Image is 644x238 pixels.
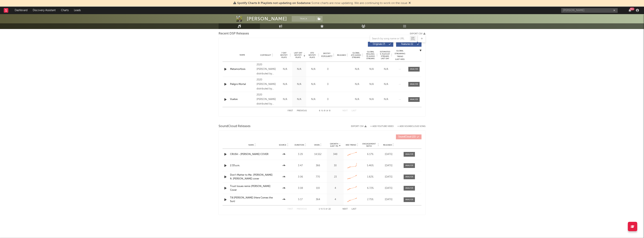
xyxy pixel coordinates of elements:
div: 30 [328,164,343,168]
a: Metamorfosis [230,67,255,71]
span: Name [248,144,254,146]
div: N/A [380,98,392,101]
button: First [288,208,293,210]
span: SoundCloud [398,136,411,138]
div: N/A [365,98,378,101]
a: Leads [71,7,83,14]
span: Recent DSP Releases [219,31,249,36]
a: Discovery Assistant [30,7,58,14]
span: Spotify Popularity [321,52,332,58]
div: N/A [293,82,305,86]
span: of [325,208,328,210]
div: 770 [310,175,326,179]
span: Dismiss [409,2,411,5]
div: 3:08 [293,186,308,190]
button: Last [352,110,356,112]
div: 0 [321,82,334,86]
div: N/A [365,82,378,86]
div: N/A [307,67,319,71]
a: 2:33 a.m. [230,164,274,168]
div: Trust Issues remix [PERSON_NAME] Cover [230,185,274,192]
div: 2020 [PERSON_NAME] distributed by Altafonte [257,63,277,76]
button: Last [352,208,356,210]
a: Till [PERSON_NAME] (Here Comes the Sun) [230,196,274,203]
div: 6 8 8 [314,109,335,113]
div: 23 [328,175,343,179]
div: [DATE] [381,153,396,156]
span: Originals ( 7 ) [370,43,388,45]
span: Released [337,54,346,56]
button: Export CSV [351,125,367,127]
p: (Last 7d) [330,145,338,147]
a: Charts [58,7,71,14]
div: N/A [351,82,363,86]
div: 3:06 [293,175,308,179]
div: 2.75 % [361,198,379,201]
span: ( 22 ) [398,136,416,138]
span: Last Day Spotify Plays [293,52,303,59]
div: 4 [328,198,343,201]
div: N/A [365,67,378,71]
a: Peligro Mortal [230,82,255,86]
div: Name [230,54,255,56]
div: 2020 [PERSON_NAME] distributed by Altafonte [257,78,277,91]
button: Originals(7) [368,42,393,47]
a: CRUSH - [PERSON_NAME] COVER [230,153,274,156]
div: 2020 [PERSON_NAME] distributed by Altafonte [257,93,277,106]
input: Search by song name or URL [370,37,410,40]
span: SoundCloud Releases [219,124,251,129]
button: SoundCloud(22) [396,134,421,139]
span: Spotify Charts & Playlists not updating on Sodatone [237,2,311,5]
div: N/A [307,98,319,101]
span: Features ( 1 ) [399,43,416,45]
div: 14,552 [310,153,326,156]
span: 7 Day Spotify Plays [279,52,289,59]
span: of [326,110,328,112]
span: Global ATD Audio Streams [351,52,361,59]
button: + Add SoundCloud Song [394,125,425,127]
div: 6.72 % [361,186,379,190]
span: Global Rolling 7D Audio Streams [365,51,376,60]
span: to [320,208,323,210]
span: ATD Spotify Plays [307,52,317,59]
div: 5.46 % [361,164,379,168]
div: 6.17 % [361,153,379,156]
div: 0 [321,98,334,101]
div: Global Streaming Trend (Last 60D) [394,50,406,61]
div: N/A [293,67,305,71]
div: [DATE] [381,175,396,179]
button: Features(1) [396,42,421,47]
span: to [321,110,323,112]
a: Vuelve [230,98,255,101]
div: N/A [351,67,363,71]
input: Search for artists [561,8,618,13]
div: N/A [293,98,305,101]
div: N/A [279,82,291,86]
div: Don't Matter to Me- [PERSON_NAME] ft. [PERSON_NAME] cover [230,173,274,181]
button: 99+ [629,9,631,12]
span: : Some charts are now updating. We are continuing to work on the issue [237,2,407,5]
div: 366 [310,164,326,168]
div: 119 [310,186,326,190]
div: 348 [328,153,343,156]
span: Copyright [260,54,271,56]
button: Export CSV [410,33,425,35]
button: Next [343,110,348,112]
span: Estimated % Playlist Streams Last Day [380,51,390,60]
div: 364 [310,198,326,201]
button: Track [292,16,315,22]
div: N/A [380,67,392,71]
div: 99 + [630,8,634,10]
div: 1.82 % [361,175,379,179]
button: Next [343,208,348,210]
div: + Add YouTube Video [367,125,394,127]
a: Dashboard [12,7,30,14]
div: 1 5 22 [314,207,335,211]
span: Duration [295,144,304,146]
span: Views [314,144,320,146]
